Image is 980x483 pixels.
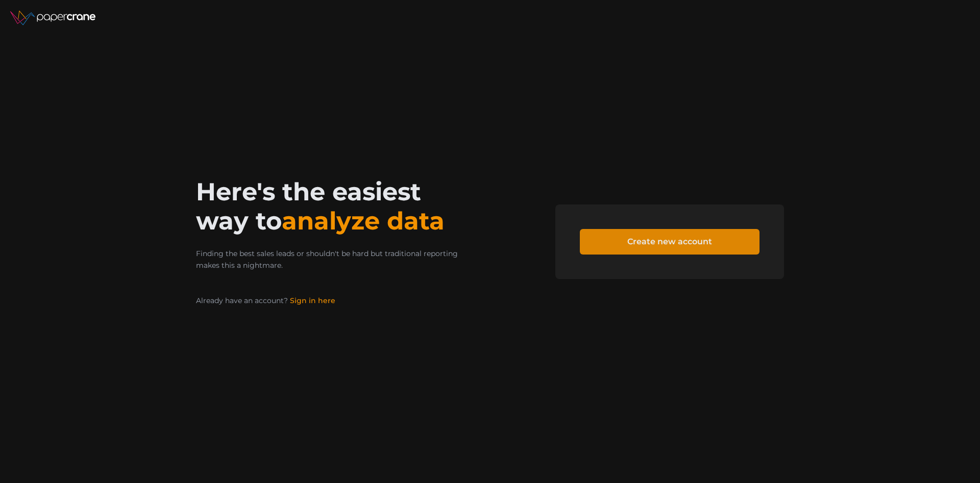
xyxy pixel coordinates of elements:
[196,177,480,236] h2: Here's the easiest way to
[627,229,712,254] span: Create new account
[580,229,759,255] a: Create new account
[196,295,480,306] p: Already have an account?
[290,296,335,305] a: Sign in here
[282,206,445,236] span: analyze data
[196,248,480,271] p: Finding the best sales leads or shouldn't be hard but traditional reporting makes this a nightmare.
